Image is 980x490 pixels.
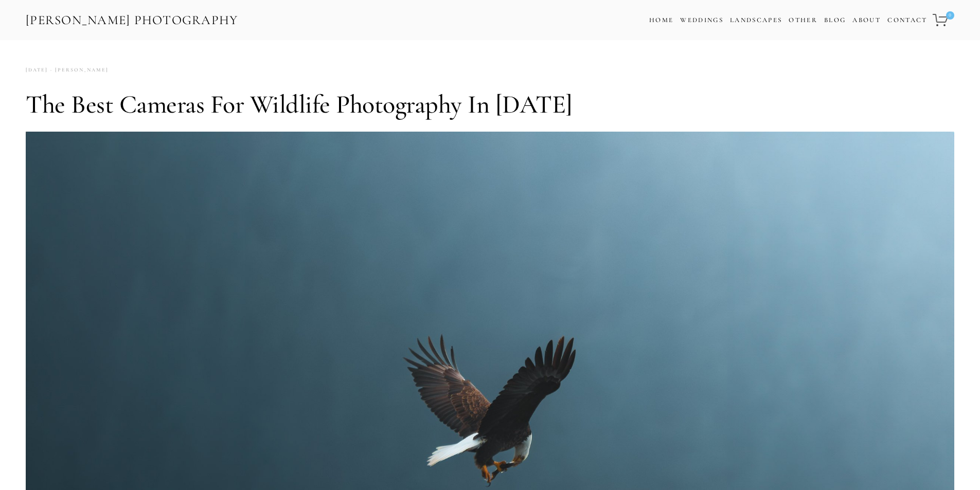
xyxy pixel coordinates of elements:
[26,63,48,77] time: [DATE]
[649,13,673,28] a: Home
[789,16,817,24] a: Other
[946,11,954,20] span: 0
[931,8,955,32] a: 0 items in cart
[25,9,239,32] a: [PERSON_NAME] Photography
[887,13,927,28] a: Contact
[824,13,846,28] a: Blog
[48,63,109,77] a: [PERSON_NAME]
[26,89,954,120] h1: The Best Cameras for Wildlife Photography in [DATE]
[730,16,782,24] a: Landscapes
[680,16,723,24] a: Weddings
[852,13,881,28] a: About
